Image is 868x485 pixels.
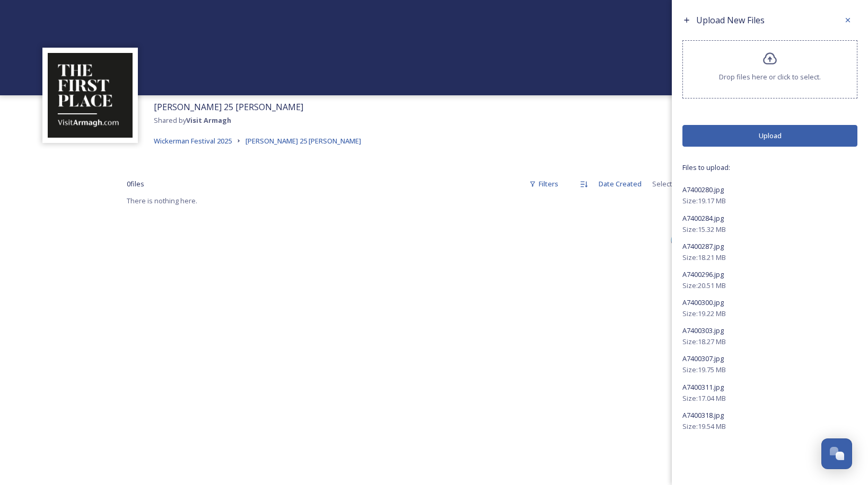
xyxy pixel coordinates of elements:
span: A7400287.jpg [682,241,724,251]
div: Date Created [593,174,647,194]
span: Wickerman Festival 2025 [154,136,232,146]
span: Size: 19.22 MB [682,309,726,319]
span: [PERSON_NAME] 25 [PERSON_NAME] [246,136,361,146]
span: A7400303.jpg [682,326,724,335]
span: Size: 19.17 MB [682,196,726,206]
span: A7400318.jpg [682,410,724,420]
span: A7400300.jpg [682,298,724,307]
span: Size: 17.04 MB [682,393,726,403]
span: Size: 15.32 MB [682,224,726,235]
span: Files to upload: [682,163,857,173]
span: A7400284.jpg [682,213,724,223]
span: Size: 18.27 MB [682,337,726,347]
a: [PERSON_NAME] 25 [PERSON_NAME] [246,134,361,147]
span: A7400307.jpg [682,354,724,363]
div: Filters [524,174,564,194]
span: Shared by [154,115,231,125]
span: 0 file s [127,179,144,189]
span: Size: 18.21 MB [682,253,726,263]
span: A7400296.jpg [682,270,724,279]
img: SnapSea Logo [668,228,742,253]
span: There is nothing here. [127,196,197,205]
span: Upload New Files [696,14,765,26]
span: Size: 19.54 MB [682,421,726,432]
span: A7400280.jpg [682,185,724,194]
strong: Visit Armagh [186,115,231,125]
button: Open Chat [821,438,852,469]
span: [PERSON_NAME] 25 [PERSON_NAME] [154,101,303,113]
span: Size: 19.75 MB [682,365,726,375]
span: A7400311.jpg [682,382,724,392]
button: Upload [682,125,857,147]
span: Drop files here or click to select. [719,72,821,82]
span: Size: 20.51 MB [682,281,726,291]
a: Wickerman Festival 2025 [154,134,232,147]
span: Select all [652,179,680,189]
img: THE-FIRST-PLACE-VISIT-ARMAGH.COM-BLACK.jpg [48,53,133,138]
